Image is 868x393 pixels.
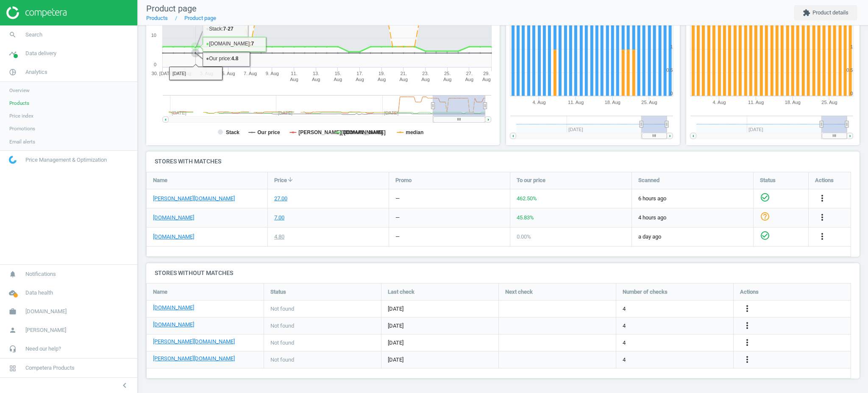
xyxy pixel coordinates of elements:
div: 4.80 [274,233,284,241]
span: [DATE] [388,339,492,347]
button: more_vert [742,320,752,331]
tspan: 30. [DATE] [152,71,174,76]
span: Data delivery [25,50,56,57]
i: more_vert [742,303,752,314]
tspan: Aug [443,77,452,82]
span: 45.83 % [517,214,534,221]
tspan: Aug [482,77,491,82]
span: Price index [9,112,33,119]
i: more_vert [817,193,827,203]
i: help_outline [760,211,770,222]
span: [DATE] [388,305,492,313]
a: [PERSON_NAME][DOMAIN_NAME] [153,338,235,345]
span: Not found [270,356,294,364]
text: 1 [670,44,673,49]
span: To our price [517,177,545,184]
tspan: Aug [356,77,364,82]
span: Notifications [25,270,56,278]
span: Data health [25,289,53,297]
i: search [5,27,21,43]
button: more_vert [817,231,827,242]
tspan: 7. Aug [244,71,257,76]
tspan: Aug [334,77,342,82]
span: Last check [388,288,415,296]
span: Promo [395,177,412,184]
text: 0.5 [846,67,853,73]
span: Scanned [638,177,659,184]
tspan: median [406,129,423,135]
span: Price Management & Optimization [25,156,107,164]
i: notifications [5,266,21,282]
img: wGWNvw8QSZomAAAAABJRU5ErkJggg== [9,156,17,164]
tspan: 25. Aug [821,100,837,105]
span: Number of checks [623,288,668,296]
button: more_vert [817,193,827,204]
span: Price [274,177,287,184]
img: ajHJNr6hYgQAAAAASUVORK5CYII= [6,6,67,19]
i: more_vert [742,354,752,365]
tspan: 4. Aug [533,100,546,105]
tspan: 23. [422,71,428,76]
span: Need our help? [25,345,61,353]
span: Competera Products [25,364,75,372]
tspan: [PERSON_NAME][DOMAIN_NAME] [298,129,383,135]
tspan: Aug [400,77,408,82]
span: Not found [270,305,294,313]
tspan: 18. Aug [605,100,620,105]
tspan: 25. [444,71,451,76]
span: 4 [623,339,626,347]
text: 1 [850,44,853,49]
div: — [395,233,400,241]
a: Products [146,15,168,21]
i: arrow_downward [287,176,294,183]
a: [DOMAIN_NAME] [153,304,194,312]
tspan: Aug [378,77,386,82]
i: check_circle_outline [760,192,770,202]
tspan: Aug [465,77,474,82]
tspan: 19. [378,71,385,76]
div: 7.00 [274,214,284,222]
tspan: Aug [421,77,430,82]
div: — [395,195,400,202]
tspan: 4. Aug [712,100,726,105]
text: 10 [151,33,156,38]
tspan: 13. [313,71,319,76]
i: check_circle_outline [760,230,770,241]
div: — [395,214,400,222]
text: 1.5 [846,21,853,26]
span: Actions [740,288,759,296]
span: [DOMAIN_NAME] [25,308,67,315]
tspan: [DOMAIN_NAME] [344,129,386,135]
span: Name [153,177,167,184]
text: 0 [850,91,853,96]
span: Status [760,177,776,184]
text: 0 [154,62,156,67]
tspan: Our price [257,129,280,135]
tspan: 29. [483,71,490,76]
span: Overview [9,87,30,94]
i: more_vert [817,231,827,241]
span: a day ago [638,233,747,241]
i: timeline [5,45,21,62]
span: 462.50 % [517,195,537,202]
span: Product page [146,3,197,14]
tspan: 9. Aug [266,71,279,76]
tspan: 3. Aug [200,71,213,76]
span: 4 hours ago [638,214,747,222]
tspan: Stack [226,129,239,135]
button: more_vert [742,337,752,348]
span: Name [153,288,167,296]
i: extension [803,9,810,17]
button: more_vert [742,303,752,314]
tspan: 18. Aug [785,100,800,105]
span: Search [25,31,42,39]
tspan: 27. [466,71,473,76]
i: headset_mic [5,341,21,357]
span: Analytics [25,68,47,76]
i: pie_chart_outlined [5,64,21,80]
i: more_vert [817,212,827,222]
span: 4 [623,305,626,313]
text: 0.5 [667,67,673,73]
span: 6 hours ago [638,195,747,202]
h4: Stores without matches [146,263,860,283]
